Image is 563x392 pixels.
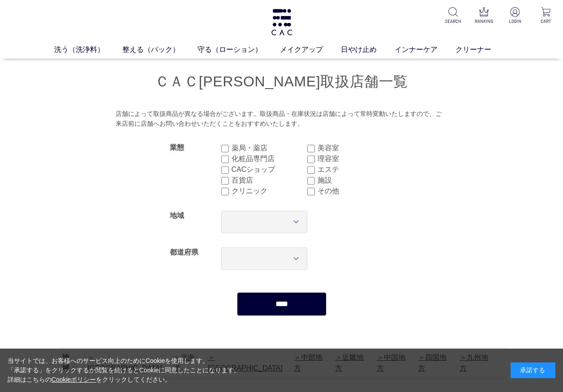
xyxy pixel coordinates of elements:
a: RANKING [474,7,494,25]
label: 理容室 [318,153,393,164]
h1: ＣＡＣ[PERSON_NAME]取扱店舗一覧 [58,72,506,91]
label: CACショップ [232,164,307,175]
a: 守る（ローション） [198,44,280,55]
div: 承諾する [511,362,555,378]
a: 洗う（洗浄料） [54,44,122,55]
a: クリーナー [456,44,509,55]
p: SEARCH [443,18,463,25]
p: LOGIN [505,18,525,25]
a: 整える（パック） [122,44,198,55]
a: 日やけ止め [341,44,395,55]
a: CART [536,7,556,25]
a: SEARCH [443,7,463,25]
label: 美容室 [318,143,393,153]
label: 化粧品専門店 [232,153,307,164]
a: インナーケア [395,44,456,55]
img: logo [270,9,293,35]
label: 薬局・薬店 [232,143,307,153]
label: 都道府県 [170,248,198,256]
a: LOGIN [505,7,525,25]
label: その他 [318,186,393,196]
label: エステ [318,164,393,175]
p: CART [536,18,556,25]
label: 業態 [170,144,184,151]
a: Cookieポリシー [52,376,96,383]
label: 百貨店 [232,175,307,186]
div: 当サイトでは、お客様へのサービス向上のためにCookieを使用します。 「承諾する」をクリックするか閲覧を続けるとCookieに同意したことになります。 詳細はこちらの をクリックしてください。 [8,356,241,384]
label: 地域 [170,212,184,219]
div: 店舗によって取扱商品が異なる場合がございます。取扱商品・在庫状況は店舗によって常時変動いたしますので、ご来店前に店舗へお問い合わせいただくことをおすすめいたします。 [116,109,447,128]
label: クリニック [232,186,307,196]
p: RANKING [474,18,494,25]
a: メイクアップ [280,44,341,55]
label: 施設 [318,175,393,186]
